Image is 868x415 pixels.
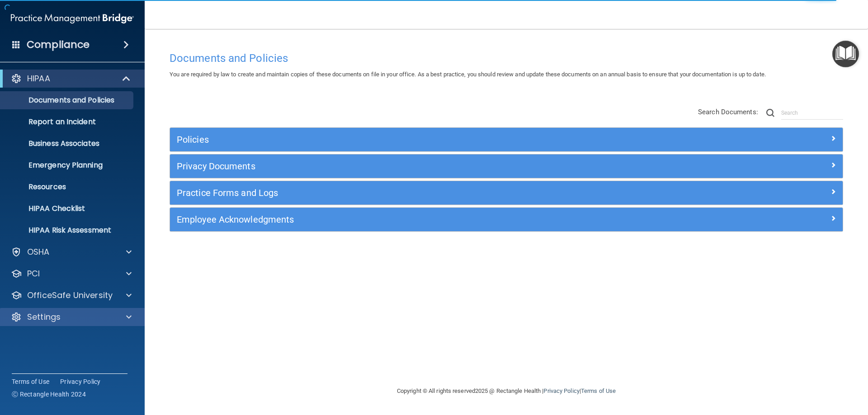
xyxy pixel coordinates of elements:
h5: Employee Acknowledgments [177,214,668,224]
h5: Policies [177,135,668,145]
p: PCI [27,268,40,279]
a: Privacy Documents [177,159,836,173]
a: Privacy Policy [60,377,101,386]
p: Report an Incident [6,117,129,126]
p: Resources [6,182,129,191]
a: PCI [11,268,132,279]
p: Business Associates [6,139,129,148]
span: Search Documents: [698,108,758,116]
a: Policies [177,132,836,147]
img: PMB logo [11,9,134,28]
span: Ⓒ Rectangle Health 2024 [12,390,86,399]
p: OSHA [27,247,50,257]
p: HIPAA [27,73,50,84]
a: Employee Acknowledgments [177,212,836,227]
a: HIPAA [11,73,131,84]
input: Search [781,106,843,120]
a: Settings [11,312,132,322]
div: Copyright © All rights reserved 2025 @ Rectangle Health | | [341,377,671,406]
p: HIPAA Risk Assessment [6,226,129,235]
h4: Compliance [27,38,90,51]
h4: Documents and Policies [170,52,843,64]
h5: Practice Forms and Logs [177,188,668,198]
span: You are required by law to create and maintain copies of these documents on file in your office. ... [170,71,766,78]
p: Settings [27,312,61,322]
p: Emergency Planning [6,161,129,170]
p: Documents and Policies [6,96,129,105]
a: Terms of Use [581,387,616,394]
a: OfficeSafe University [11,290,132,301]
a: Terms of Use [12,377,49,386]
p: OfficeSafe University [27,290,113,301]
p: HIPAA Checklist [6,204,129,213]
button: Open Resource Center [832,41,859,67]
img: ic-search.3b580494.png [766,109,774,117]
a: Practice Forms and Logs [177,186,836,200]
a: Privacy Policy [543,387,579,394]
h5: Privacy Documents [177,161,668,171]
a: OSHA [11,247,132,257]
